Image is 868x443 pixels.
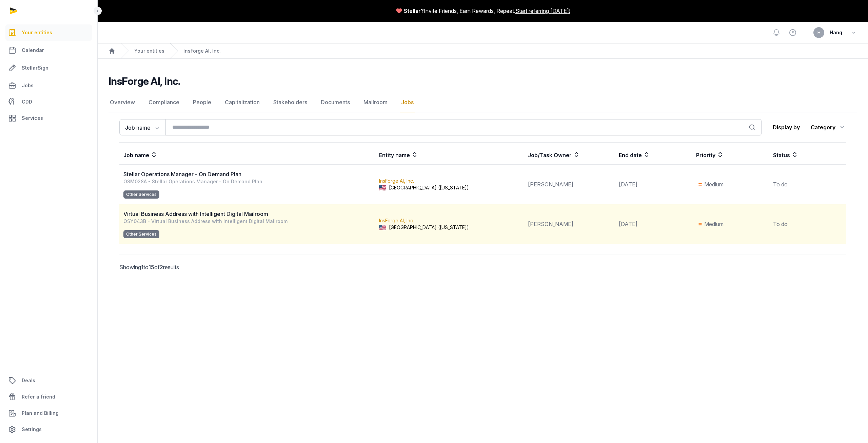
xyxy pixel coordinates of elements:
span: 1 [141,264,143,271]
a: People [192,93,213,112]
a: Compliance [147,93,181,112]
td: [PERSON_NAME] [524,165,615,204]
a: Overview [108,93,136,112]
th: Job/Task Owner [524,145,615,165]
span: Medium [704,180,724,188]
a: Refer a friend [5,389,92,405]
div: Category [811,122,846,133]
a: Jobs [5,77,92,94]
span: 15 [149,264,154,271]
a: Capitalization [223,93,261,112]
th: End date [615,145,692,165]
a: Start referring [DATE]! [515,7,570,15]
span: 2 [160,264,163,271]
td: [DATE] [615,165,692,204]
a: Mailroom [362,93,389,112]
a: InsForge AI, Inc. [379,218,414,223]
a: Plan and Billing [5,405,92,421]
th: Entity name [375,145,524,165]
nav: Breadcrumb [98,43,868,59]
span: H [817,31,821,35]
a: Jobs [400,93,415,112]
span: Plan and Billing [22,409,59,417]
span: Jobs [22,81,34,90]
a: InsForge AI, Inc. [379,178,414,184]
div: Stellar Operations Manager - On Demand Plan [123,170,375,178]
p: Showing to of results [119,255,293,279]
button: Job name [119,119,165,135]
span: To do [773,221,788,227]
span: Medium [704,220,724,228]
a: Documents [319,93,351,112]
span: Stellar? [404,7,424,15]
a: CDD [5,95,92,109]
a: Stakeholders [272,93,309,112]
th: Status [769,145,846,165]
span: Refer a friend [22,393,55,401]
a: Your entities [134,48,164,54]
th: Priority [692,145,769,165]
span: CDD [22,98,32,106]
a: Deals [5,372,92,389]
span: Other Services [123,230,159,238]
td: [DATE] [615,204,692,244]
a: StellarSign [5,60,92,76]
iframe: Chat Widget [746,364,868,443]
span: [GEOGRAPHIC_DATA] ([US_STATE]) [389,224,469,231]
span: Deals [22,376,35,385]
a: Calendar [5,42,92,58]
span: StellarSign [22,64,48,72]
div: OSM028A - Stellar Operations Manager - On Demand Plan [123,178,375,199]
h2: InsForge AI, Inc. [108,75,180,87]
td: [PERSON_NAME] [524,204,615,244]
span: Settings [22,425,42,433]
div: OSY043B - Virtual Business Address with Intelligent Digital Mailroom [123,218,375,238]
a: Settings [5,421,92,438]
span: Hang [830,29,842,37]
button: H [813,27,824,38]
p: Display by [773,122,800,133]
a: Your entities [5,24,92,41]
span: Calendar [22,46,44,54]
a: Services [5,110,92,126]
div: Virtual Business Address with Intelligent Digital Mailroom [123,210,375,218]
span: To do [773,181,788,188]
a: InsForge AI, Inc. [183,48,221,54]
span: [GEOGRAPHIC_DATA] ([US_STATE]) [389,184,469,191]
nav: Tabs [108,93,857,112]
span: Services [22,114,43,122]
span: Other Services [123,190,159,199]
span: Your entities [22,29,52,37]
th: Job name [119,145,375,165]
